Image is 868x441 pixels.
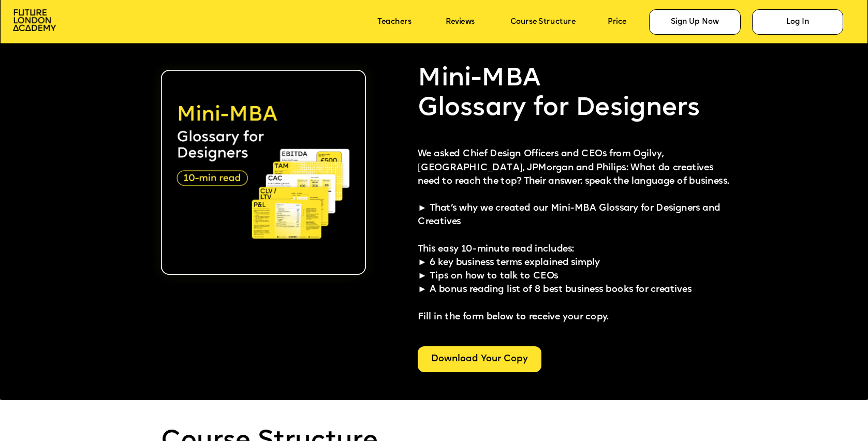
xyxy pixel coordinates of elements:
img: image-aac980e9-41de-4c2d-a048-f29dd30a0068.png [13,9,56,32]
span: Mini-MBA [418,66,540,92]
span: We asked Chief Design Officers and CEOs from Ogilvy, [GEOGRAPHIC_DATA], JPMorgan and Philips: Wha... [418,150,729,227]
a: Course Structure [510,18,576,26]
a: Teachers [377,18,411,26]
a: Reviews [446,18,475,26]
a: Price [608,18,626,26]
span: This easy 10-minute read includes: ► 6 key business terms explained simply ► Tips on how to talk ... [418,245,692,322]
span: Glossary for Designers [418,95,700,122]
